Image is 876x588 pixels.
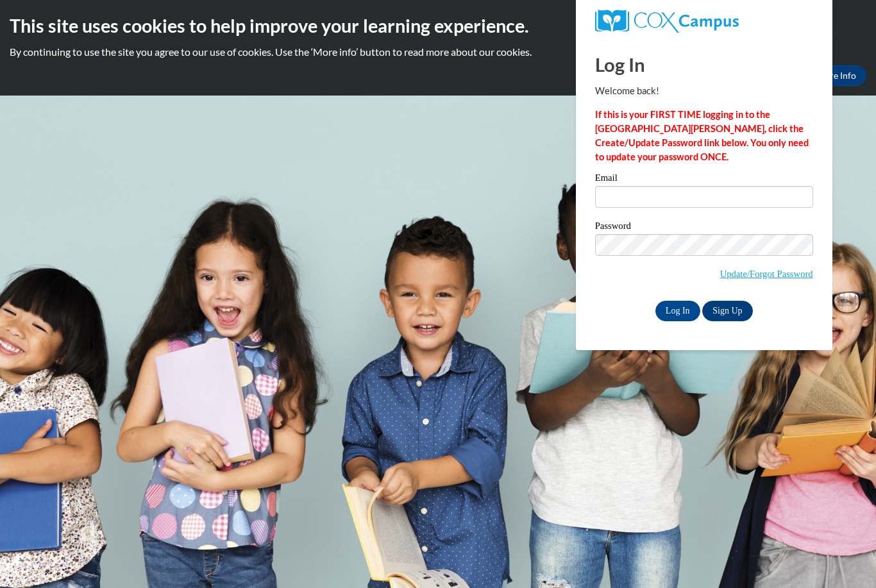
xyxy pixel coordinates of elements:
[10,45,866,59] p: By continuing to use the site you agree to our use of cookies. Use the ‘More info’ button to read...
[655,301,700,321] input: Log In
[10,13,866,38] h2: This site uses cookies to help improve your learning experience.
[595,173,813,186] label: Email
[595,109,809,162] strong: If this is your FIRST TIME logging in to the [GEOGRAPHIC_DATA][PERSON_NAME], click the Create/Upd...
[720,269,813,279] a: Update/Forgot Password
[595,84,813,98] p: Welcome back!
[595,221,813,234] label: Password
[595,51,813,78] h1: Log In
[595,10,739,33] img: COX Campus
[702,301,752,321] a: Sign Up
[806,65,866,86] a: More Info
[595,10,813,33] a: COX Campus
